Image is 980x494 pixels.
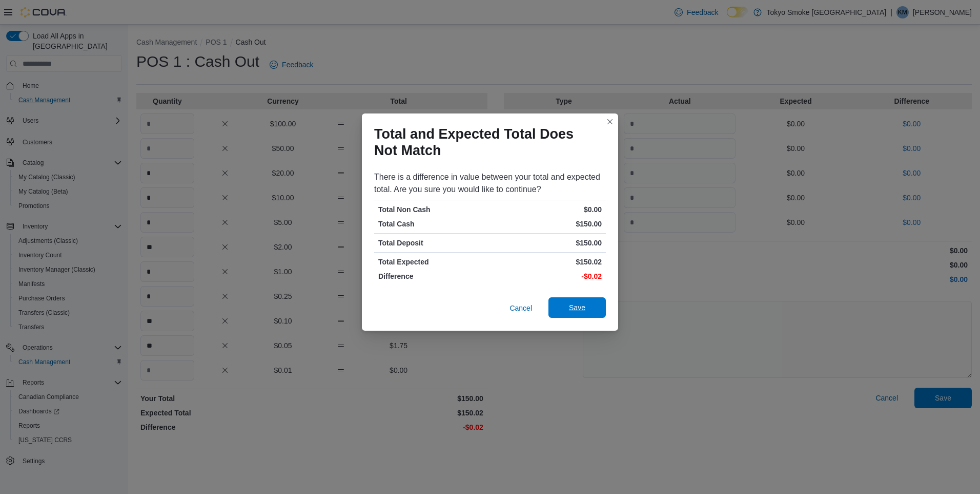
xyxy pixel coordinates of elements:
[569,302,585,313] span: Save
[374,126,598,159] h1: Total and Expected Total Does Not Match
[378,238,488,248] p: Total Deposit
[492,219,602,229] p: $150.00
[378,204,488,215] p: Total Non Cash
[509,303,532,313] span: Cancel
[374,171,606,196] div: There is a difference in value between your total and expected total. Are you sure you would like...
[378,257,488,267] p: Total Expected
[492,238,602,248] p: $150.00
[492,271,602,281] p: -$0.02
[548,297,606,318] button: Save
[604,116,616,128] button: Closes this modal window
[492,257,602,267] p: $150.02
[505,298,536,318] button: Cancel
[378,271,488,281] p: Difference
[492,204,602,215] p: $0.00
[378,219,488,229] p: Total Cash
